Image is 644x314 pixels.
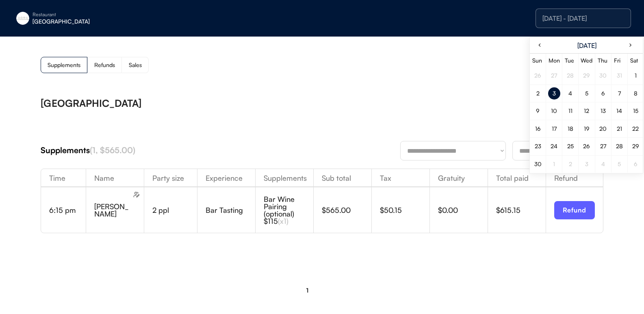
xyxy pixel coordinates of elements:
div: 1 [306,288,308,293]
div: Sub total [314,174,371,182]
div: Thu [598,58,609,63]
div: [PERSON_NAME] [94,203,132,217]
div: Fri [614,58,625,63]
div: Supplements [41,145,400,156]
div: Bar Wine Pairing (optional) $115 [264,195,313,225]
div: 4 [568,91,572,96]
div: Bar Tasting [206,206,255,214]
div: 2 [569,161,572,167]
div: Sun [532,58,543,63]
div: 28 [616,143,623,149]
div: Time [41,174,86,182]
div: Gratuity [430,174,488,182]
div: 2 [536,91,540,96]
img: users-edit.svg [133,191,140,198]
div: 27 [600,143,606,149]
div: 27 [551,73,557,78]
div: Party size [144,174,197,182]
div: 30 [534,161,542,167]
div: $615.15 [496,206,546,214]
div: 31 [617,73,622,78]
div: 6 [634,161,637,167]
div: 5 [585,91,588,96]
div: 29 [632,143,639,149]
div: Sales [129,62,142,68]
div: 9 [536,108,540,114]
div: 28 [567,73,574,78]
div: $50.15 [380,206,429,214]
div: 30 [599,73,607,78]
div: 21 [617,126,622,132]
img: eleven-madison-park-new-york-ny-logo-1.jpg [16,12,29,25]
div: 6 [601,91,605,96]
div: 16 [535,126,541,132]
div: Tax [372,174,429,182]
div: 3 [585,161,588,167]
div: [DATE] - [DATE] [542,15,624,22]
div: Restaurant [33,12,135,17]
div: 13 [601,108,606,114]
div: 24 [551,143,557,149]
div: 15 [633,108,638,114]
font: (x1) [278,217,288,225]
div: 29 [583,73,590,78]
button: Refund [554,201,595,219]
div: 6:15 pm [49,206,86,214]
div: 26 [534,73,541,78]
div: Sat [630,58,641,63]
div: Refunds [94,62,115,68]
div: Tue [565,58,576,63]
div: 18 [568,126,573,132]
div: 26 [583,143,590,149]
div: 3 [553,91,556,96]
div: 5 [618,161,621,167]
div: Wed [581,58,592,63]
div: 2 ppl [152,206,197,214]
div: 4 [601,161,605,167]
div: 10 [551,108,557,114]
div: 23 [535,143,541,149]
div: 22 [632,126,639,132]
div: $565.00 [322,206,371,214]
div: 14 [616,108,622,114]
div: 11 [568,108,572,114]
div: [GEOGRAPHIC_DATA] [33,19,135,24]
div: Experience [197,174,255,182]
div: Total paid [488,174,546,182]
div: 17 [552,126,557,132]
div: 1 [553,161,555,167]
div: 8 [634,91,637,96]
div: [GEOGRAPHIC_DATA] [41,98,141,108]
font: (1, $565.00) [90,145,135,155]
div: Name [86,174,144,182]
div: [DATE] [577,42,596,49]
div: 19 [584,126,590,132]
div: 25 [567,143,574,149]
div: Refund [546,174,603,182]
div: 7 [618,91,621,96]
div: 1 [635,73,637,78]
div: Supplements [256,174,313,182]
div: $0.00 [438,206,488,214]
div: 20 [599,126,607,132]
div: 12 [584,108,589,114]
div: Supplements [48,62,80,68]
div: Mon [549,58,560,63]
